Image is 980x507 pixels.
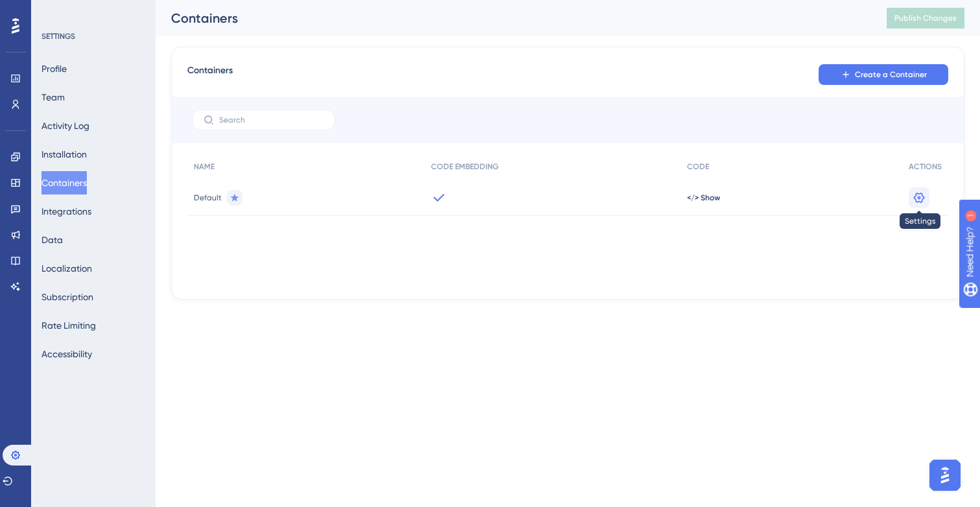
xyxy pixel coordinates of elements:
[855,69,927,80] span: Create a Container
[887,8,964,29] button: Publish Changes
[431,161,498,172] span: CODE EMBEDDING
[41,285,93,309] button: Subscription
[41,86,65,109] button: Team
[30,3,81,19] span: Need Help?
[909,161,942,172] span: ACTIONS
[41,342,92,366] button: Accessibility
[41,114,89,137] button: Activity Log
[819,64,948,85] button: Create a Container
[687,193,720,203] button: </> Show
[41,200,91,223] button: Integrations
[194,161,215,172] span: NAME
[41,257,92,280] button: Localization
[894,13,957,23] span: Publish Changes
[41,143,87,166] button: Installation
[90,6,94,17] div: 1
[219,115,324,124] input: Search
[41,314,96,337] button: Rate Limiting
[687,161,709,172] span: CODE
[41,31,146,41] div: SETTINGS
[187,63,233,86] span: Containers
[41,228,63,252] button: Data
[194,193,222,203] span: Default
[41,57,67,80] button: Profile
[41,171,87,195] button: Containers
[926,456,964,495] iframe: UserGuiding AI Assistant Launcher
[171,9,854,27] div: Containers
